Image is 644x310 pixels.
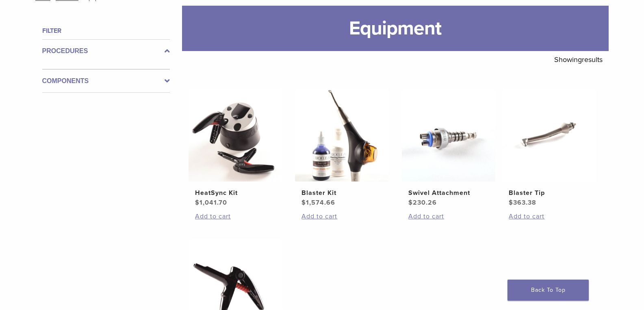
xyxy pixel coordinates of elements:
span: $ [408,199,413,207]
bdi: 1,574.66 [301,199,335,207]
img: Blaster Kit [295,88,388,182]
a: Blaster KitBlaster Kit $1,574.66 [295,88,389,207]
img: HeatSync Kit [189,88,282,182]
a: Back To Top [507,280,589,301]
a: Swivel AttachmentSwivel Attachment $230.26 [401,88,496,207]
h4: Filter [42,26,170,36]
a: HeatSync KitHeatSync Kit $1,041.70 [188,88,283,207]
h2: Swivel Attachment [408,188,489,198]
label: Procedures [42,46,170,56]
label: Components [42,76,170,86]
bdi: 363.38 [509,199,536,207]
span: $ [195,199,199,207]
a: Add to cart: “Blaster Kit” [301,212,382,221]
a: Add to cart: “Blaster Tip” [509,212,589,221]
img: Blaster Tip [502,88,596,182]
h2: Blaster Kit [301,188,382,198]
bdi: 1,041.70 [195,199,227,207]
a: Blaster TipBlaster Tip $363.38 [502,88,596,207]
h1: Equipment [182,6,609,51]
a: Add to cart: “HeatSync Kit” [195,212,275,221]
span: $ [301,199,306,207]
span: $ [509,199,513,207]
img: Swivel Attachment [402,88,495,182]
h2: HeatSync Kit [195,188,275,198]
h2: Blaster Tip [509,188,589,198]
bdi: 230.26 [408,199,437,207]
a: Add to cart: “Swivel Attachment” [408,212,489,221]
p: Showing results [554,51,603,68]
